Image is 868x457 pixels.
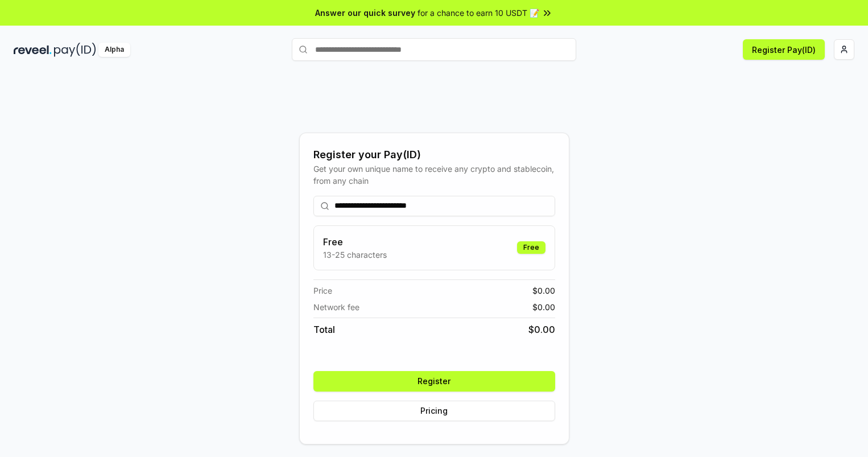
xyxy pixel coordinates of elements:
[54,43,96,57] img: pay_id
[313,147,555,163] div: Register your Pay(ID)
[323,249,387,261] p: 13-25 characters
[743,39,825,60] button: Register Pay(ID)
[98,43,130,57] div: Alpha
[418,7,539,19] span: for a chance to earn 10 USDT 📝
[528,323,555,336] span: $ 0.00
[313,323,335,336] span: Total
[313,371,555,392] button: Register
[532,301,555,313] span: $ 0.00
[14,43,52,57] img: reveel_dark
[323,235,387,249] h3: Free
[313,301,359,313] span: Network fee
[532,285,555,297] span: $ 0.00
[313,163,555,187] div: Get your own unique name to receive any crypto and stablecoin, from any chain
[313,285,332,297] span: Price
[313,401,555,421] button: Pricing
[315,7,415,19] span: Answer our quick survey
[517,241,545,254] div: Free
